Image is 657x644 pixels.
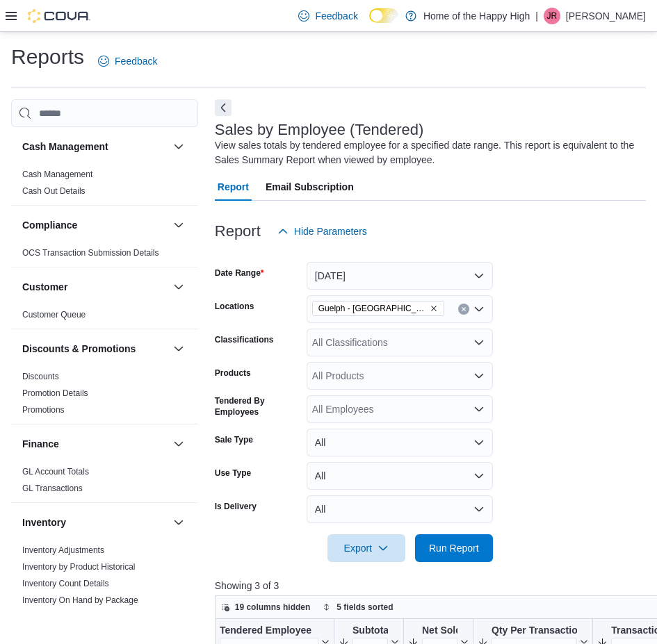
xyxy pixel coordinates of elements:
a: GL Transactions [22,484,83,493]
p: Home of the Happy High [423,8,530,24]
button: Customer [22,280,168,294]
span: Inventory On Hand by Package [22,595,138,606]
span: 19 columns hidden [235,602,311,613]
label: Is Delivery [215,501,257,512]
button: Remove Guelph - Stone Square Centre - Fire & Flower from selection in this group [430,304,438,313]
button: Inventory [22,515,168,529]
button: Open list of options [473,337,485,348]
label: Sale Type [215,434,253,445]
h3: Inventory [22,515,66,529]
button: Next [215,99,232,116]
button: All [307,495,493,523]
button: Compliance [22,218,168,232]
a: Promotion Details [22,388,88,398]
a: Inventory On Hand by Package [22,595,138,605]
a: Customer Queue [22,310,86,320]
label: Classifications [215,334,274,345]
p: [PERSON_NAME] [566,8,646,24]
button: Clear input [458,304,469,315]
h3: Report [215,223,261,240]
a: GL Account Totals [22,467,89,477]
a: Feedback [92,47,163,75]
h3: Compliance [22,218,77,232]
span: Discounts [22,371,59,382]
a: Discounts [22,372,59,381]
button: Compliance [170,217,187,233]
span: GL Account Totals [22,466,89,477]
span: Feedback [315,9,357,23]
button: Customer [170,279,187,295]
button: Discounts & Promotions [22,342,168,356]
label: Use Type [215,468,251,479]
a: Promotions [22,405,65,415]
button: Open list of options [473,304,485,315]
div: Tendered Employee [220,625,318,638]
span: Guelph - [GEOGRAPHIC_DATA] - Fire & Flower [318,302,427,315]
a: Cash Management [22,170,92,179]
span: Export [336,534,397,562]
span: Promotions [22,404,65,415]
button: Hide Parameters [272,217,373,245]
span: Inventory Count Details [22,578,109,589]
button: Open list of options [473,404,485,415]
label: Tendered By Employees [215,395,301,418]
h3: Sales by Employee (Tendered) [215,122,424,138]
div: Discounts & Promotions [11,368,198,424]
button: Discounts & Promotions [170,340,187,357]
span: Feedback [115,54,157,68]
label: Date Range [215,267,264,279]
span: 5 fields sorted [336,602,393,613]
button: Finance [22,437,168,451]
h3: Discounts & Promotions [22,342,136,356]
p: | [535,8,538,24]
img: Cova [28,9,90,23]
div: View sales totals by tendered employee for a specified date range. This report is equivalent to t... [215,138,639,167]
button: Open list of options [473,370,485,381]
button: 19 columns hidden [216,599,316,616]
a: OCS Transaction Submission Details [22,248,159,258]
a: Inventory by Product Historical [22,562,136,572]
span: JR [547,8,558,24]
label: Products [215,368,251,379]
div: Jazmine Rice [544,8,560,24]
span: Inventory Adjustments [22,545,104,556]
div: Cash Management [11,166,198,205]
a: Feedback [293,2,363,30]
h1: Reports [11,43,84,71]
div: Customer [11,306,198,329]
a: Cash Out Details [22,186,86,196]
div: Finance [11,463,198,502]
span: Run Report [429,541,479,555]
button: All [307,462,493,490]
button: Cash Management [22,140,168,154]
a: Inventory Adjustments [22,545,104,555]
div: Net Sold [422,625,457,638]
button: [DATE] [307,262,493,290]
button: All [307,429,493,456]
div: Compliance [11,245,198,267]
div: Subtotal [352,625,388,638]
button: Run Report [415,534,493,562]
span: Promotion Details [22,388,88,399]
span: Report [218,173,249,201]
h3: Customer [22,280,67,294]
input: Dark Mode [369,8,398,23]
span: GL Transactions [22,483,83,494]
span: Inventory by Product Historical [22,561,136,572]
button: 5 fields sorted [317,599,398,616]
button: Inventory [170,514,187,531]
span: Hide Parameters [294,224,367,238]
label: Locations [215,301,254,312]
span: Email Subscription [266,173,354,201]
div: Qty Per Transaction [492,625,577,638]
span: Customer Queue [22,309,86,320]
span: Dark Mode [369,23,370,24]
span: OCS Transaction Submission Details [22,247,159,258]
button: Cash Management [170,138,187,155]
button: Export [327,534,405,562]
span: Cash Out Details [22,185,86,197]
span: Cash Management [22,169,92,180]
h3: Finance [22,437,59,451]
a: Inventory Count Details [22,579,109,588]
span: Guelph - Stone Square Centre - Fire & Flower [312,301,444,316]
